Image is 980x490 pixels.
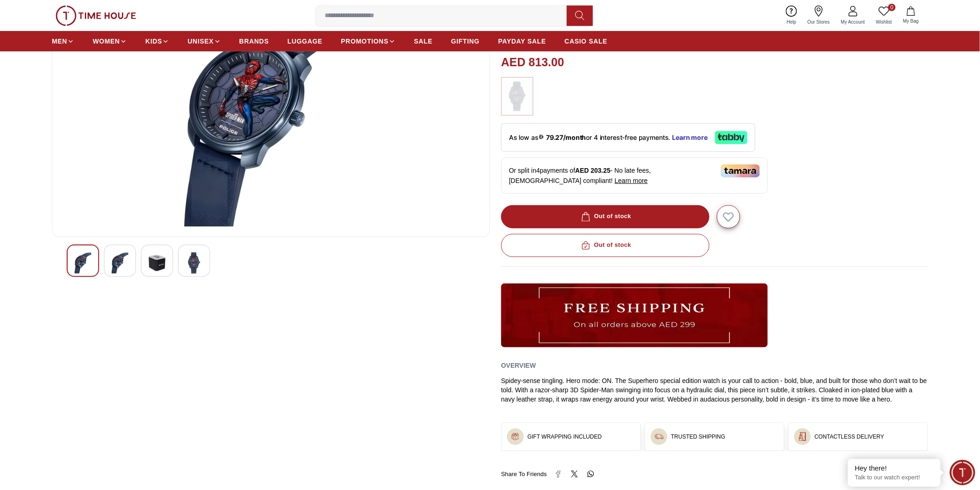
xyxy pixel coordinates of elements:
[188,33,220,50] a: UNISEX
[451,33,480,50] a: GIFTING
[855,474,934,482] p: Talk to our watch expert!
[239,33,269,50] a: BRANDS
[798,432,807,441] img: ...
[186,252,202,274] img: POLICE Men's Analog Blue Dial Watch - PEWGA0074401
[60,7,482,229] img: POLICE Men's Analog Blue Dial Watch - PEWGA0074401
[501,470,547,479] span: Share To Friends
[498,33,546,50] a: PAYDAY SALE
[341,33,396,50] a: PROMOTIONS
[288,33,323,50] a: LUGGAGE
[56,6,136,26] img: ...
[93,37,120,46] span: WOMEN
[888,4,896,11] span: 0
[898,5,924,26] button: My Bag
[528,433,602,440] h3: GIFT WRAPPING INCLUDED
[615,177,648,184] span: Learn more
[451,37,480,46] span: GIFTING
[781,4,802,27] a: Help
[855,464,934,473] div: Hey there!
[145,33,169,50] a: KIDS
[498,37,546,46] span: PAYDAY SALE
[288,37,323,46] span: LUGGAGE
[52,33,74,50] a: MEN
[501,358,536,372] h2: Overview
[783,19,800,25] span: Help
[654,432,664,441] img: ...
[802,4,836,27] a: Our Stores
[871,4,898,27] a: 0Wishlist
[414,33,433,50] a: SALE
[501,283,768,347] img: ...
[501,54,564,71] h2: AED 813.00
[145,37,162,46] span: KIDS
[414,37,433,46] span: SALE
[804,19,834,25] span: Our Stores
[950,460,975,485] div: Chat Widget
[565,37,608,46] span: CASIO SALE
[565,33,608,50] a: CASIO SALE
[671,433,725,440] h3: TRUSTED SHIPPING
[188,37,214,46] span: UNISEX
[506,82,529,111] img: ...
[837,19,869,25] span: My Account
[75,252,91,274] img: POLICE Men's Analog Blue Dial Watch - PEWGA0074401
[511,432,520,441] img: ...
[239,37,269,46] span: BRANDS
[721,164,760,177] img: Tamara
[112,252,128,274] img: POLICE Men's Analog Blue Dial Watch - PEWGA0074401
[501,376,928,404] div: Spidey-sense tingling. Hero mode: ON. The Superhero special edition watch is your call to action ...
[815,433,884,440] h3: CONTACTLESS DELIVERY
[52,37,67,46] span: MEN
[149,252,165,274] img: POLICE Men's Analog Blue Dial Watch - PEWGA0074401
[575,167,610,174] span: AED 203.25
[873,19,896,25] span: Wishlist
[93,33,127,50] a: WOMEN
[899,18,923,25] span: My Bag
[501,157,768,194] div: Or split in 4 payments of - No late fees, [DEMOGRAPHIC_DATA] compliant!
[341,37,389,46] span: PROMOTIONS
